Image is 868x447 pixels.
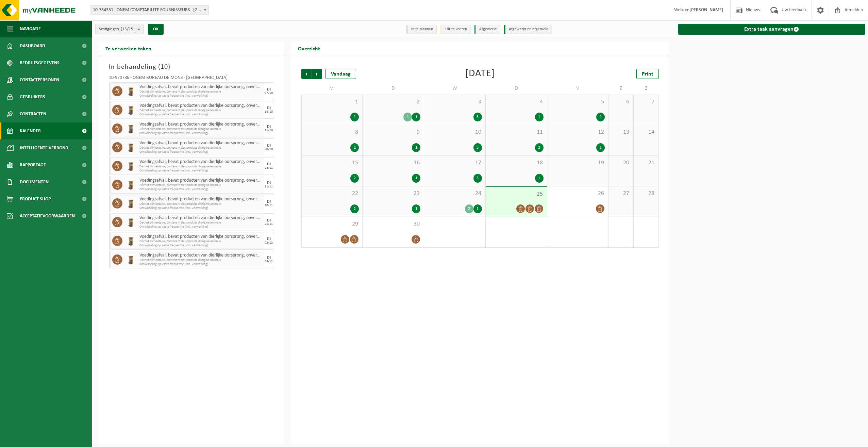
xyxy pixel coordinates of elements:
[126,142,136,152] img: WB-0140-HPE-BN-01
[350,174,359,183] div: 2
[20,208,75,225] span: Acceptatievoorwaarden
[126,86,136,96] img: WB-0140-HPE-BN-01
[139,258,262,262] span: Déchet alimentaire, contenant des produits d'origine animale
[596,143,605,152] div: 1
[90,5,208,15] span: 10-754351 - ONEM COMPTABILITE FOURNISSEURS - BRUXELLES
[465,69,495,79] div: [DATE]
[139,159,262,165] span: Voedingsafval, bevat producten van dierlijke oorsprong, onverpakt, categorie 3
[265,260,273,263] div: 09/12
[440,25,471,34] li: Uit te voeren
[363,82,424,95] td: D
[126,180,136,190] img: WB-0140-HPE-BN-01
[678,24,866,35] a: Extra taak aanvragen
[20,139,72,156] span: Intelligente verbond...
[265,185,273,188] div: 11/11
[366,159,420,167] span: 16
[535,143,544,152] div: 2
[139,165,262,169] span: Déchet alimentaire, contenant des produits d'origine animale
[139,187,262,192] span: Omwisseling op vaste frequentie (incl. verwerking)
[428,159,482,167] span: 17
[267,144,271,148] div: DI
[305,220,359,228] span: 29
[139,206,262,210] span: Omwisseling op vaste frequentie (incl. verwerking)
[267,87,271,92] div: DI
[139,215,262,221] span: Voedingsafval, bevat producten van dierlijke oorsprong, onverpakt, categorie 3
[406,25,437,34] li: In te plannen
[265,166,273,170] div: 04/11
[20,191,51,208] span: Product Shop
[267,218,271,222] div: DI
[366,98,420,106] span: 2
[489,98,544,106] span: 4
[95,24,144,34] button: Vestigingen(15/15)
[20,173,49,191] span: Documenten
[20,122,41,139] span: Kalender
[504,25,552,34] li: Afgewerkt en afgemeld
[301,82,363,95] td: M
[596,113,605,121] div: 1
[139,262,262,266] span: Omwisseling op vaste frequentie (incl. verwerking)
[350,143,359,152] div: 2
[20,156,46,173] span: Rapportage
[139,140,262,146] span: Voedingsafval, bevat producten van dierlijke oorsprong, onverpakt, categorie 3
[265,129,273,132] div: 21/10
[366,190,420,197] span: 23
[489,159,544,167] span: 18
[20,20,41,37] span: Navigatie
[267,200,271,204] div: DI
[325,69,356,79] div: Vandaag
[265,204,273,207] div: 18/11
[489,129,544,136] span: 11
[267,181,271,185] div: DI
[412,113,420,121] div: 1
[139,90,262,94] span: Déchet alimentaire, contenant des produits d'origine animale
[126,198,136,209] img: WB-0140-HPE-BN-01
[267,237,271,241] div: DI
[642,71,653,77] span: Print
[139,146,262,150] span: Déchet alimentaire, contenant des produits d'origine animale
[139,253,262,258] span: Voedingsafval, bevat producten van dierlijke oorsprong, onverpakt, categorie 3
[608,82,634,95] td: Z
[428,190,482,197] span: 24
[412,204,420,213] div: 1
[139,109,262,113] span: Déchet alimentaire, contenant des produits d'origine animale
[139,127,262,131] span: Déchet alimentaire, contenant des produits d'origine animale
[267,162,271,166] div: DI
[551,190,605,197] span: 26
[473,143,482,152] div: 3
[20,54,60,71] span: Bedrijfsgegevens
[305,190,359,197] span: 22
[20,71,59,88] span: Contactpersonen
[637,129,655,136] span: 14
[139,183,262,187] span: Déchet alimentaire, contenant des produits d'origine animale
[465,204,473,213] div: 2
[126,123,136,134] img: WB-0140-HPE-BN-01
[139,113,262,117] span: Omwisseling op vaste frequentie (incl. verwerking)
[126,105,136,115] img: WB-0140-HPE-BN-01
[267,125,271,129] div: DI
[126,217,136,227] img: WB-0140-HPE-BN-01
[265,241,273,245] div: 02/12
[99,24,135,34] span: Vestigingen
[139,131,262,135] span: Omwisseling op vaste frequentie (incl. verwerking)
[20,88,45,105] span: Gebruikers
[551,129,605,136] span: 12
[350,113,359,121] div: 1
[20,105,46,122] span: Contracten
[305,159,359,167] span: 15
[109,76,274,82] div: 10-970786 - ONEM BUREAU DE MONS - [GEOGRAPHIC_DATA]
[636,69,659,79] a: Print
[126,161,136,171] img: WB-0140-HPE-BN-01
[265,222,273,226] div: 25/11
[305,98,359,106] span: 1
[473,204,482,213] div: 1
[428,98,482,106] span: 3
[366,129,420,136] span: 9
[547,82,609,95] td: V
[161,64,168,70] span: 10
[90,5,209,15] span: 10-754351 - ONEM COMPTABILITE FOURNISSEURS - BRUXELLES
[403,113,412,121] div: 1
[535,113,544,121] div: 1
[474,25,500,34] li: Afgewerkt
[139,221,262,225] span: Déchet alimentaire, contenant des produits d'origine animale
